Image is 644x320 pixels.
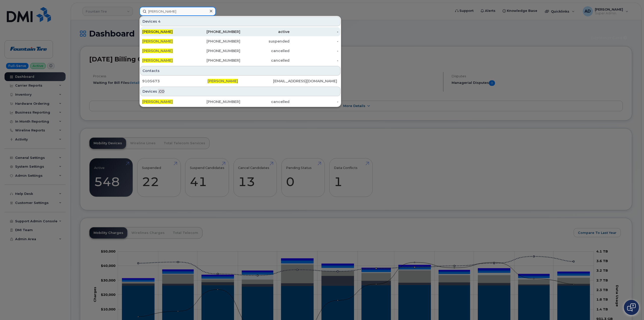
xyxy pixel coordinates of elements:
[142,58,173,63] span: [PERSON_NAME]
[289,29,339,34] div: -
[158,89,164,94] span: .CO
[191,99,241,104] div: [PHONE_NUMBER]
[289,99,339,104] div: -
[142,39,173,44] span: [PERSON_NAME]
[191,48,241,53] div: [PHONE_NUMBER]
[140,87,340,96] div: Devices
[140,27,340,36] a: [PERSON_NAME][PHONE_NUMBER]active-
[142,79,208,84] div: 9105673
[240,39,289,44] div: suspended
[142,29,173,34] span: [PERSON_NAME]
[289,58,339,63] div: -
[140,17,340,26] div: Devices
[191,39,241,44] div: [PHONE_NUMBER]
[140,77,340,86] a: 9105673[PERSON_NAME][EMAIL_ADDRESS][DOMAIN_NAME]
[289,48,339,53] div: -
[240,29,289,34] div: active
[142,49,173,53] span: [PERSON_NAME]
[191,58,241,63] div: [PHONE_NUMBER]
[627,303,636,311] img: Open chat
[140,56,340,65] a: [PERSON_NAME][PHONE_NUMBER]cancelled-
[240,58,289,63] div: cancelled
[140,37,340,46] a: [PERSON_NAME][PHONE_NUMBER]suspended-
[191,29,241,34] div: [PHONE_NUMBER]
[208,79,238,83] span: [PERSON_NAME]
[273,79,338,84] div: [EMAIL_ADDRESS][DOMAIN_NAME]
[142,99,173,104] span: [PERSON_NAME]
[140,66,340,76] div: Contacts
[158,19,161,24] span: 4
[140,97,340,106] a: [PERSON_NAME][PHONE_NUMBER]cancelled-
[289,39,339,44] div: -
[240,48,289,53] div: cancelled
[240,99,289,104] div: cancelled
[140,46,340,55] a: [PERSON_NAME][PHONE_NUMBER]cancelled-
